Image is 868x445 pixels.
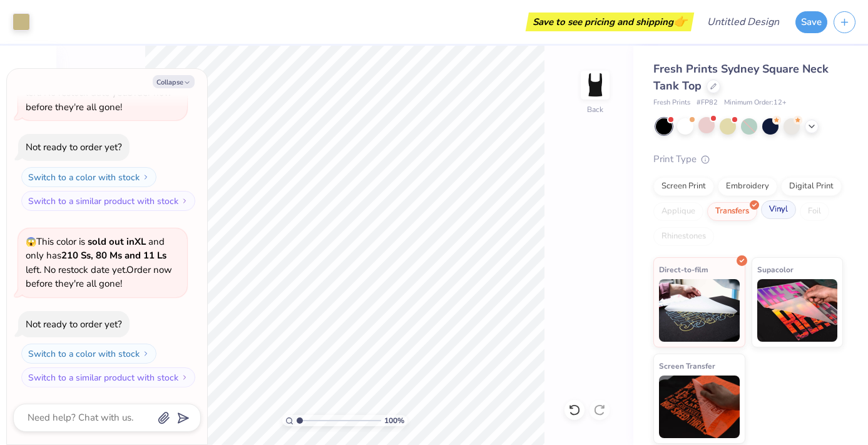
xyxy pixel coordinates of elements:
[384,415,404,426] span: 100 %
[142,350,150,357] img: Switch to a color with stock
[21,167,156,187] button: Switch to a color with stock
[800,202,829,221] div: Foil
[153,75,195,88] button: Collapse
[653,98,690,108] span: Fresh Prints
[653,61,829,93] span: Fresh Prints Sydney Square Neck Tank Top
[181,197,188,205] img: Switch to a similar product with stock
[707,202,757,221] div: Transfers
[724,98,787,108] span: Minimum Order: 12 +
[653,202,703,221] div: Applique
[653,152,843,166] div: Print Type
[529,13,691,31] div: Save to see pricing and shipping
[21,367,195,387] button: Switch to a similar product with stock
[26,58,172,113] span: This color is and only has left . No restock date yet. Order now before they're all gone!
[26,141,122,153] div: Not ready to order yet?
[583,73,608,98] img: Back
[142,173,150,181] img: Switch to a color with stock
[587,104,603,115] div: Back
[761,200,796,219] div: Vinyl
[659,359,715,372] span: Screen Transfer
[673,14,687,29] span: 👉
[795,11,827,33] button: Save
[718,177,777,196] div: Embroidery
[659,376,740,438] img: Screen Transfer
[781,177,842,196] div: Digital Print
[21,191,195,211] button: Switch to a similar product with stock
[757,263,794,276] span: Supacolor
[697,98,718,108] span: # FP82
[26,318,122,330] div: Not ready to order yet?
[26,235,172,290] span: This color is and only has left . No restock date yet. Order now before they're all gone!
[181,374,188,381] img: Switch to a similar product with stock
[653,227,714,246] div: Rhinestones
[653,177,714,196] div: Screen Print
[697,9,789,34] input: Untitled Design
[659,279,740,342] img: Direct-to-film
[61,249,166,262] strong: 210 Ss, 80 Ms and 11 Ls
[26,236,36,248] span: 😱
[21,344,156,364] button: Switch to a color with stock
[757,279,838,342] img: Supacolor
[659,263,708,276] span: Direct-to-film
[88,235,146,248] strong: sold out in XL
